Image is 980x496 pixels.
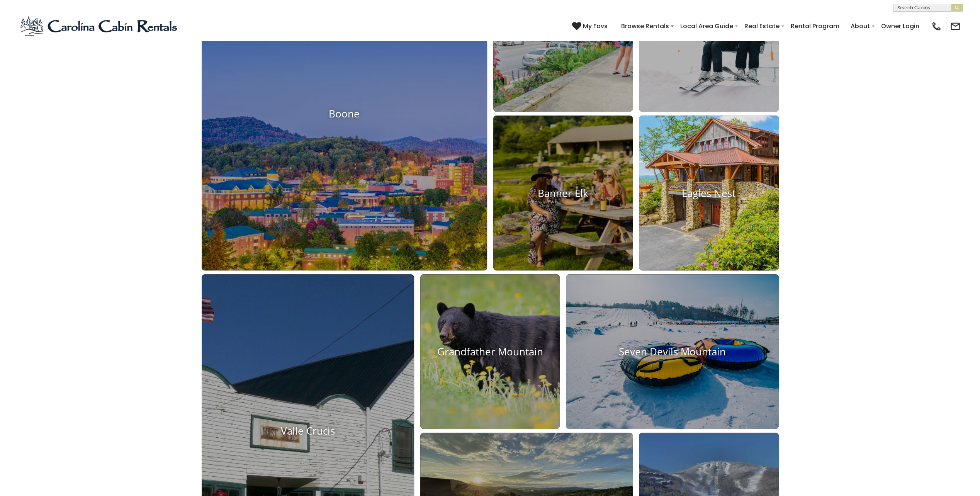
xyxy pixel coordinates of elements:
[493,116,633,270] a: Banner Elk
[583,21,608,31] span: My Favs
[566,274,778,429] a: Seven Devils Mountain
[420,274,560,429] a: Grandfather Mountain
[676,19,737,33] a: Local Area Guide
[202,108,487,120] h4: Boone
[847,19,874,33] a: About
[617,19,673,33] a: Browse Rentals
[202,425,414,437] h4: Valle Crucis
[566,346,778,358] h4: Seven Devils Mountain
[950,21,961,32] img: mail-regular-black.png
[493,187,633,199] h4: Banner Elk
[19,15,180,38] img: Blue-2.png
[931,21,942,32] img: phone-regular-black.png
[741,19,783,33] a: Real Estate
[639,116,779,270] a: Eagles Nest
[787,19,843,33] a: Rental Program
[420,346,560,358] h4: Grandfather Mountain
[639,187,779,199] h4: Eagles Nest
[572,21,610,31] a: My Favs
[877,19,923,33] a: Owner Login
